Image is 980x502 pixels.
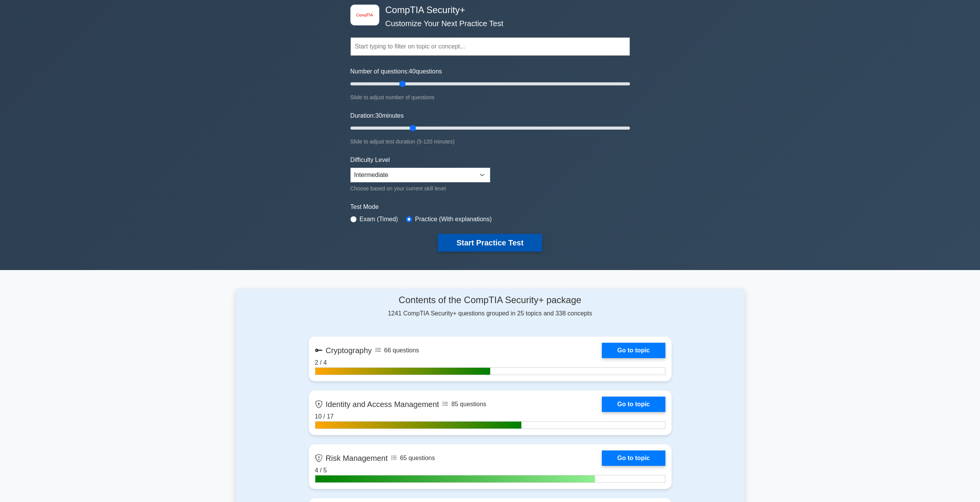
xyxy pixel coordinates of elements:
[350,93,630,102] div: Slide to adjust number of questions
[375,112,382,119] span: 30
[602,397,665,412] a: Go to topic
[350,202,630,212] label: Test Mode
[350,137,630,146] div: Slide to adjust test duration (5-120 minutes)
[350,184,490,193] div: Choose based on your current skill level
[360,215,398,224] label: Exam (Timed)
[350,37,630,56] input: Start typing to filter on topic or concept...
[438,234,542,252] button: Start Practice Test
[415,215,492,224] label: Practice (With explanations)
[409,68,416,75] span: 40
[309,295,672,318] div: 1241 CompTIA Security+ questions grouped in 25 topics and 338 concepts
[602,343,665,358] a: Go to topic
[350,111,404,120] label: Duration: minutes
[309,295,672,306] h4: Contents of the CompTIA Security+ package
[350,67,442,76] label: Number of questions: questions
[382,5,592,16] h4: CompTIA Security+
[350,155,390,165] label: Difficulty Level
[602,450,665,466] a: Go to topic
